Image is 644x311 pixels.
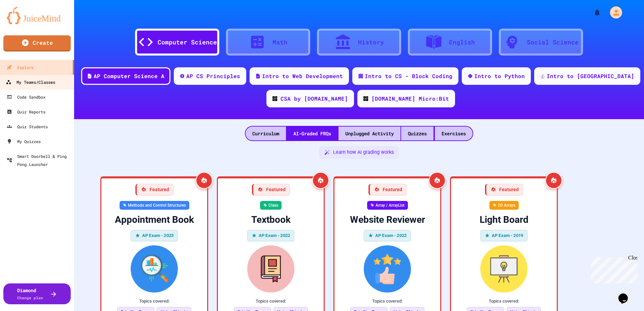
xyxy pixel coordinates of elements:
div: Intro to Python [474,72,525,80]
div: Textbook [223,214,318,226]
div: Topics covered: [456,298,551,305]
div: AP Exam - 2023 [131,230,178,241]
div: Intro to Web Development [262,72,343,80]
img: Website Reviewer [340,245,435,292]
div: AP Computer Science A [94,72,164,80]
div: Methods and Control Structures [120,201,189,210]
div: Chat with us now!Close [3,3,46,43]
div: Explore [7,63,34,71]
div: Website Reviewer [340,214,435,226]
div: Quiz Students [7,123,48,131]
div: [DOMAIN_NAME] Micro:Bit [372,95,449,103]
div: Smart Doorbell & Ping Pong Launcher [7,152,71,168]
div: AP Exam - 2022 [247,230,294,241]
span: Change plan [17,295,43,300]
div: Light Board [456,214,551,226]
iframe: chat widget [588,255,637,283]
div: Topics covered: [223,298,318,305]
div: CSA by [DOMAIN_NAME] [281,95,348,103]
div: Exercises [435,127,473,140]
div: 2D Arrays [489,201,519,210]
a: Create [3,35,71,51]
img: CODE_logo_RGB.png [363,96,368,101]
div: My Account [603,5,624,20]
div: Diamond [17,287,43,301]
div: English [449,38,475,47]
div: Curriculum [246,127,286,140]
img: logo-orange.svg [7,7,67,24]
img: Appointment Book [107,245,202,292]
div: Math [272,38,287,47]
div: My Notifications [581,7,603,18]
div: Quizzes [401,127,433,140]
div: My Quizzes [7,137,41,145]
div: Intro to CS - Block Coding [365,72,452,80]
div: Featured [135,184,173,196]
div: Array / ArrayList [367,201,408,210]
img: Textbook [223,245,318,292]
img: CODE_logo_RGB.png [272,96,277,101]
div: AP Exam - 2022 [364,230,411,241]
div: Topics covered: [107,298,202,305]
div: Topics covered: [340,298,435,305]
div: Class [260,201,282,210]
div: Computer Science [158,38,217,47]
span: Learn how AI grading works [333,149,394,156]
div: Featured [252,184,290,196]
img: Light Board [456,245,551,292]
div: Appointment Book [107,214,202,226]
div: AP Exam - 2019 [480,230,527,241]
div: My Teams/Classes [6,78,55,87]
div: History [358,38,384,47]
button: DiamondChange plan [3,283,71,304]
div: Unplugged Activity [339,127,400,140]
div: Social Science [527,38,579,47]
div: Intro to [GEOGRAPHIC_DATA] [547,72,634,80]
div: AP CS Principles [186,72,240,80]
div: Code Sandbox [7,93,45,101]
iframe: chat widget [616,284,637,304]
div: Quiz Reports [7,108,45,116]
div: AI-Graded FRQs [287,127,338,140]
div: Featured [485,184,523,196]
div: Featured [368,184,407,196]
